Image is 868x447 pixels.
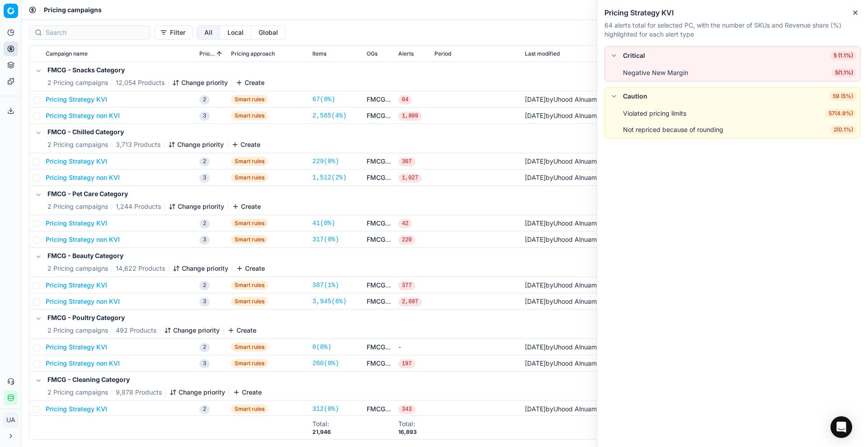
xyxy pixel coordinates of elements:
[312,50,326,57] span: Items
[312,235,339,244] a: 317(0%)
[46,343,107,352] button: Pricing Strategy KVI
[398,281,415,290] span: 377
[367,281,391,290] a: FMCG - Beauty Category
[312,297,347,306] a: 3,945(6%)
[525,281,546,289] span: [DATE]
[525,235,546,243] span: [DATE]
[830,416,852,438] div: Open Intercom Messenger
[199,157,210,166] span: 2
[623,92,647,101] div: Caution
[525,111,598,120] div: by Uhood Alnuami
[199,95,210,104] span: 2
[197,25,220,40] button: all
[525,219,598,228] div: by Uhood Alnuami
[231,219,268,228] span: Smart rules
[312,157,339,166] a: 229(0%)
[623,51,645,60] div: Critical
[525,297,546,305] span: [DATE]
[232,202,261,211] button: Create
[398,112,422,121] span: 1,809
[46,173,120,182] button: Pricing Strategy non KVI
[231,95,268,104] span: Smart rules
[367,235,391,244] a: FMCG - Pet Care Category
[46,219,107,228] button: Pricing Strategy KVI
[398,428,417,436] div: 16,893
[831,68,857,77] span: 5 ( 1.1% )
[830,125,857,134] span: 2 ( 0.1% )
[525,157,598,166] div: by Uhood Alnuami
[199,219,210,228] span: 2
[199,297,210,306] span: 3
[525,219,546,227] span: [DATE]
[231,359,268,368] span: Smart rules
[825,109,857,118] span: 57 ( 4.9% )
[367,111,391,120] a: FMCG - Snacks Category
[231,157,268,166] span: Smart rules
[525,359,546,367] span: [DATE]
[367,219,391,228] a: FMCG - Pet Care Category
[4,413,18,427] button: UA
[199,281,210,290] span: 2
[46,95,107,104] button: Pricing Strategy KVI
[116,78,165,87] span: 12,054 Products
[47,375,262,384] h5: FMCG - Cleaning Category
[46,405,107,414] button: Pricing Strategy KVI
[227,326,256,335] button: Create
[398,157,415,166] span: 307
[231,235,268,244] span: Smart rules
[398,50,414,57] span: Alerts
[47,189,261,198] h5: FMCG - Pet Care Category
[47,127,260,136] h5: FMCG - Chilled Category
[604,7,861,18] h2: Pricing Strategy KVI
[199,343,210,352] span: 2
[231,111,268,120] span: Smart rules
[398,297,422,306] span: 2,697
[251,25,286,40] button: global
[231,173,268,182] span: Smart rules
[215,49,224,58] button: Sorted by Priority ascending
[604,21,861,39] p: 64 alerts total for selected PC, with the number of SKUs and Revenue share (%) highlighted for ea...
[398,405,415,414] span: 343
[367,95,391,104] a: FMCG - Snacks Category
[116,202,161,211] span: 1,244 Products
[398,359,415,368] span: 197
[623,125,723,134] div: Not repriced because of rounding
[199,50,215,57] span: Priority
[312,405,339,414] a: 312(0%)
[47,326,108,335] span: 2 Pricing campaigns
[46,28,145,37] input: Search
[173,264,228,273] button: Change priority
[47,202,108,211] span: 2 Pricing campaigns
[199,235,210,245] span: 3
[312,419,331,428] div: Total :
[231,281,268,290] span: Smart rules
[199,174,210,183] span: 3
[398,235,415,245] span: 220
[44,5,102,14] nav: breadcrumb
[233,388,262,397] button: Create
[312,95,335,104] a: 67(0%)
[231,343,268,352] span: Smart rules
[169,202,224,211] button: Change priority
[47,264,108,273] span: 2 Pricing campaigns
[46,297,120,306] button: Pricing Strategy non KVI
[199,359,210,368] span: 3
[525,112,546,119] span: [DATE]
[623,68,688,77] div: Negative New Margin
[116,326,156,335] span: 492 Products
[47,78,108,87] span: 2 Pricing campaigns
[47,66,264,75] h5: FMCG - Snacks Category
[312,173,347,182] a: 1,512(2%)
[46,235,120,244] button: Pricing Strategy non KVI
[44,5,102,14] span: Pricing campaigns
[398,174,422,183] span: 1,027
[312,343,331,352] a: 0(0%)
[525,343,598,352] div: by Uhood Alnuami
[47,388,108,397] span: 2 Pricing campaigns
[154,25,193,40] button: Filter
[164,326,220,335] button: Change priority
[236,78,264,87] button: Create
[525,297,598,306] div: by Uhood Alnuami
[398,95,412,104] span: 64
[367,173,391,182] a: FMCG - Chilled Category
